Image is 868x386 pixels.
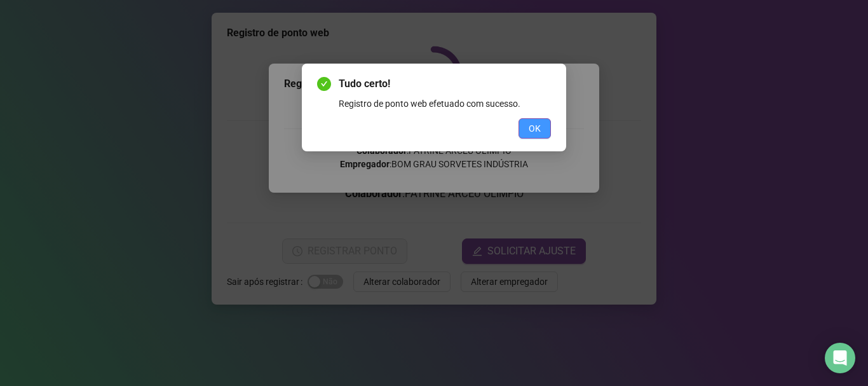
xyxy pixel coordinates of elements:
span: Tudo certo! [339,76,551,92]
div: Registro de ponto web efetuado com sucesso. [339,97,551,111]
div: Open Intercom Messenger [825,343,855,373]
span: check-circle [317,77,331,91]
span: OK [529,121,541,135]
button: OK [519,118,551,139]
